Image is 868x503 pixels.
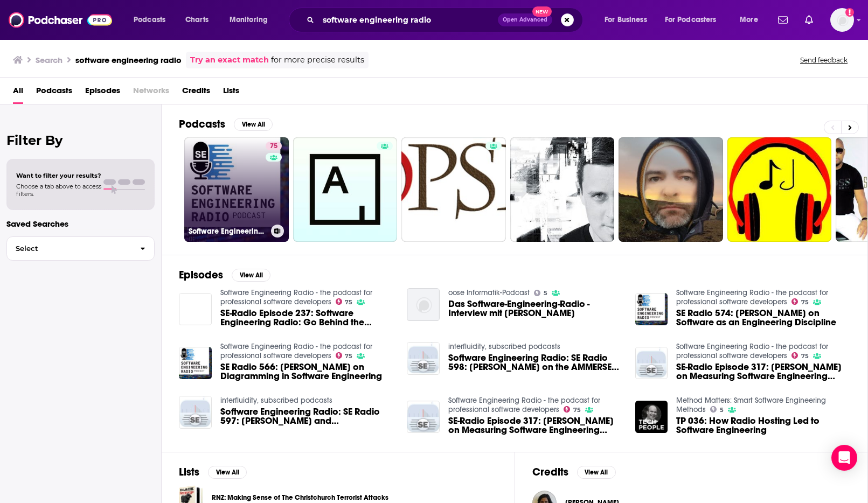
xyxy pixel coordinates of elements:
span: 75 [801,354,809,359]
a: SE Radio 566: Ashley Peacock on Diagramming in Software Engineering [179,347,212,380]
h2: Podcasts [179,117,225,131]
button: open menu [732,11,772,29]
a: 5 [534,290,547,296]
a: Show notifications dropdown [801,11,817,29]
a: Try an exact match [190,54,269,66]
span: 75 [573,408,581,413]
a: Lists [223,82,239,104]
input: Search podcasts, credits, & more... [318,11,498,29]
a: Podcasts [36,82,72,104]
a: SE-Radio Episode 237: Software Engineering Radio: Go Behind the Scenes and Meet the Team [220,309,394,327]
span: Charts [185,12,209,27]
a: Software Engineering Radio: SE Radio 597: Coral Calero Muñoz and Félix García on Green Software [220,407,394,425]
span: for more precise results [271,54,364,66]
a: PodcastsView All [179,117,273,131]
button: open menu [658,11,732,29]
a: 75 [266,142,282,150]
span: 75 [801,300,809,305]
svg: Add a profile image [845,8,854,17]
span: Das Software-Engineering-Radio - Interview mit [PERSON_NAME] [448,299,622,318]
span: Want to filter your results? [16,172,101,179]
a: Das Software-Engineering-Radio - Interview mit Markus Völter [448,299,622,318]
a: Software Engineering Radio: SE Radio 598: Jonathan Crossland on the AMMERSE Framework [448,353,622,372]
a: EpisodesView All [179,268,270,282]
h2: Lists [179,465,199,479]
img: TP 036: How Radio Hosting Led to Software Engineering [635,401,668,434]
img: SE-Radio Episode 317: Travis Kimmel on Measuring Software Engineering Productivity [635,347,668,380]
span: Logged in as kindrieri [830,8,854,32]
a: CreditsView All [532,465,616,479]
img: User Profile [830,8,854,32]
h3: software engineering radio [75,55,182,65]
span: Software Engineering Radio: SE Radio 597: [PERSON_NAME] and [PERSON_NAME] on Green Software [220,407,394,425]
a: TP 036: How Radio Hosting Led to Software Engineering [676,416,850,435]
span: 75 [270,141,277,152]
button: open menu [597,11,661,29]
span: Podcasts [134,12,165,27]
a: 75 [336,298,353,305]
h3: Software Engineering Radio - the podcast for professional software developers [189,227,267,236]
h2: Episodes [179,268,223,282]
span: More [740,12,758,27]
button: open menu [126,11,179,29]
a: Show notifications dropdown [774,11,792,29]
a: All [13,82,23,104]
img: Software Engineering Radio: SE Radio 597: Coral Calero Muñoz and Félix García on Green Software [179,396,212,429]
span: SE Radio 574: [PERSON_NAME] on Software as an Engineering Discipline [676,309,850,327]
span: Choose a tab above to access filters. [16,183,101,198]
h2: Filter By [6,132,155,148]
img: Software Engineering Radio: SE Radio 598: Jonathan Crossland on the AMMERSE Framework [407,342,440,375]
span: 75 [345,354,352,359]
a: oose Informatik-Podcast [448,288,530,297]
button: Show profile menu [830,8,854,32]
p: Saved Searches [6,219,155,229]
a: Software Engineering Radio - the podcast for professional software developers [676,288,828,306]
img: Das Software-Engineering-Radio - Interview mit Markus Völter [407,288,440,321]
img: SE-Radio Episode 237: Software Engineering Radio: Go Behind the Scenes and Meet the Team [179,293,212,326]
img: SE Radio 574: Chad Michel on Software as an Engineering Discipline [635,293,668,326]
a: Software Engineering Radio - the podcast for professional software developers [676,342,828,360]
button: View All [232,269,270,282]
div: Search podcasts, credits, & more... [299,8,593,32]
button: View All [234,118,273,131]
span: 5 [544,291,547,296]
button: View All [208,466,247,479]
span: Open Advanced [503,17,547,23]
span: SE-Radio Episode 317: [PERSON_NAME] on Measuring Software Engineering Productivity [676,362,850,381]
h3: Search [36,55,63,65]
a: Software Engineering Radio - the podcast for professional software developers [220,342,372,360]
a: SE-Radio Episode 317: Travis Kimmel on Measuring Software Engineering Productivity [448,416,622,435]
img: Podchaser - Follow, Share and Rate Podcasts [9,10,112,30]
img: SE-Radio Episode 317: Travis Kimmel on Measuring Software Engineering Productivity [407,401,440,434]
a: 5 [710,406,724,413]
a: 75 [791,298,809,305]
a: 75 [336,352,353,359]
a: Episodes [85,82,120,104]
a: Software Engineering Radio - the podcast for professional software developers [448,396,600,414]
a: Credits [182,82,210,104]
a: Software Engineering Radio - the podcast for professional software developers [220,288,372,306]
a: SE Radio 566: Ashley Peacock on Diagramming in Software Engineering [220,362,394,381]
a: 75 [564,406,581,413]
button: Select [6,236,155,261]
div: Open Intercom Messenger [831,445,857,471]
span: 75 [345,300,352,305]
a: Charts [178,11,215,29]
a: interfluidity, subscribed podcasts [220,396,332,405]
span: For Business [605,12,647,27]
span: SE-Radio Episode 317: [PERSON_NAME] on Measuring Software Engineering Productivity [448,416,622,435]
a: Method Matters: Smart Software Engineering Methods [676,396,826,414]
button: View All [577,466,616,479]
span: For Podcasters [665,12,717,27]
